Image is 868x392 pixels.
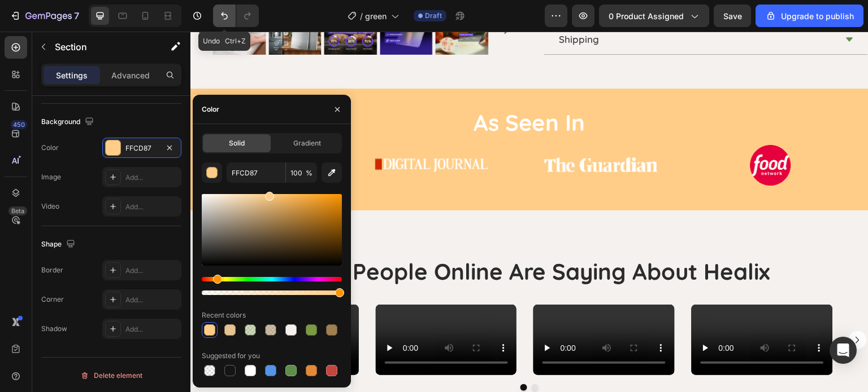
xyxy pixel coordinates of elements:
[55,40,147,54] p: Section
[8,206,27,215] div: Beta
[765,10,854,22] div: Upgrade to publish
[365,10,387,22] span: green
[125,202,179,212] div: Add...
[360,10,363,22] span: /
[341,353,348,359] button: Dot
[723,11,742,21] span: Save
[609,10,684,22] span: 0 product assigned
[202,277,342,281] div: Hue
[41,367,181,385] button: Delete element
[41,294,64,305] div: Corner
[185,273,327,343] video: Video
[41,114,96,130] div: Background
[756,5,863,27] button: Upgrade to publish
[343,273,484,343] video: Video
[111,69,150,81] p: Advanced
[354,126,467,142] img: Alt image
[425,11,442,21] span: Draft
[15,128,128,140] img: Alt image
[41,265,63,275] div: Border
[125,143,158,153] div: FFCD87
[202,104,219,114] div: Color
[202,310,246,320] div: Recent colors
[41,324,67,334] div: Shadow
[227,162,285,183] input: Eg: FFFFFF
[125,324,179,334] div: Add...
[41,237,77,252] div: Shape
[501,273,643,343] video: Video
[125,266,179,276] div: Add...
[229,138,245,148] span: Solid
[830,337,857,364] div: Open Intercom Messenger
[185,127,298,140] img: Alt image
[80,369,142,382] div: Delete element
[330,353,337,359] button: Dot
[306,168,313,178] span: %
[293,138,321,148] span: Gradient
[658,299,676,318] button: Carousel Next Arrow
[599,5,709,27] button: 0 product assigned
[11,120,27,129] div: 450
[202,351,260,361] div: Suggested for you
[27,273,168,343] video: Video
[41,172,61,182] div: Image
[41,143,59,153] div: Color
[41,201,59,212] div: Video
[56,69,88,81] p: Settings
[560,113,601,154] img: Alt image
[190,32,868,392] iframe: Design area
[125,295,179,305] div: Add...
[213,5,259,27] div: Undo/Redo
[714,5,751,27] button: Save
[5,5,84,27] button: 7
[125,173,179,183] div: Add...
[74,9,79,23] p: 7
